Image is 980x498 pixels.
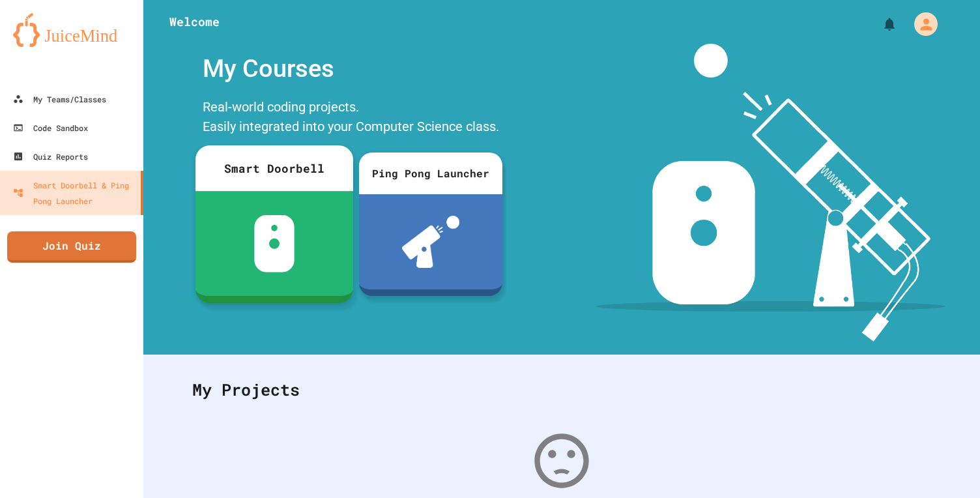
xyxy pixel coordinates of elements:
[901,9,941,39] div: My Account
[13,149,88,164] div: Quiz Reports
[195,145,353,191] div: Smart Doorbell
[196,94,509,143] div: Real-world coding projects. Easily integrated into your Computer Science class.
[254,215,295,272] img: sdb-white.svg
[857,13,901,35] div: My Notifications
[13,91,106,107] div: My Teams/Classes
[596,44,945,342] img: banner-image-my-projects.png
[13,177,136,209] div: Smart Doorbell & Ping Pong Launcher
[359,153,502,194] div: Ping Pong Launcher
[13,120,88,136] div: Code Sandbox
[402,216,460,268] img: ppl-with-ball.png
[179,364,944,415] div: My Projects
[7,231,136,263] a: Join Quiz
[196,44,509,94] div: My Courses
[13,13,130,47] img: logo-orange.svg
